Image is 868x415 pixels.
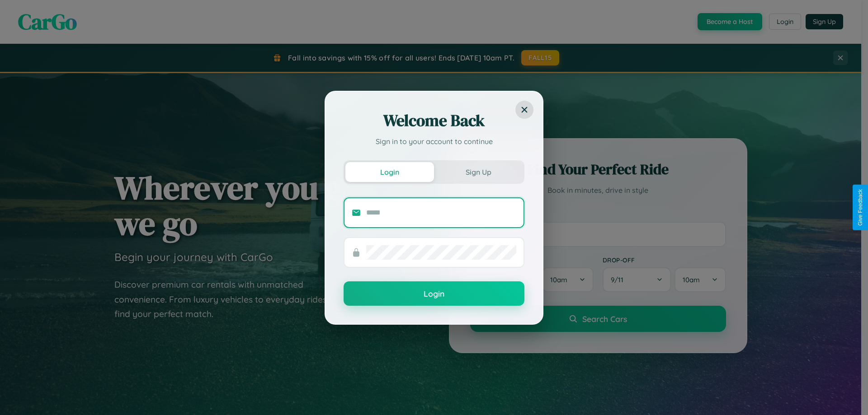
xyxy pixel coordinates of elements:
[345,162,434,182] button: Login
[857,189,863,226] div: Give Feedback
[344,110,524,131] h2: Welcome Back
[344,136,524,147] p: Sign in to your account to continue
[434,162,523,182] button: Sign Up
[344,281,524,306] button: Login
